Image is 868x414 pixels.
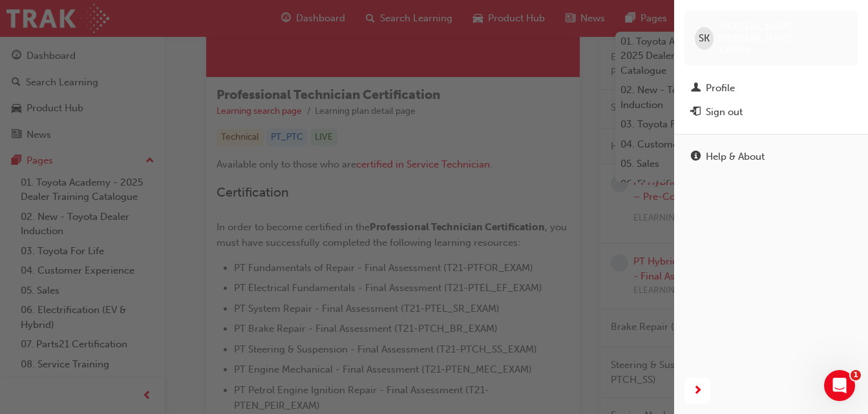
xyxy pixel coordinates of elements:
[706,105,743,120] div: Sign out
[699,31,710,46] span: SK
[706,149,765,164] div: Help & About
[706,81,735,96] div: Profile
[684,76,858,100] a: Profile
[693,383,703,399] span: next-icon
[691,107,701,118] span: exit-icon
[851,370,861,380] span: 1
[719,45,750,56] span: 649604
[824,370,855,401] iframe: Intercom live chat
[719,21,847,44] span: [PERSON_NAME] [PERSON_NAME]
[691,83,701,94] span: man-icon
[684,100,858,124] button: Sign out
[684,145,858,169] a: Help & About
[691,151,701,163] span: info-icon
